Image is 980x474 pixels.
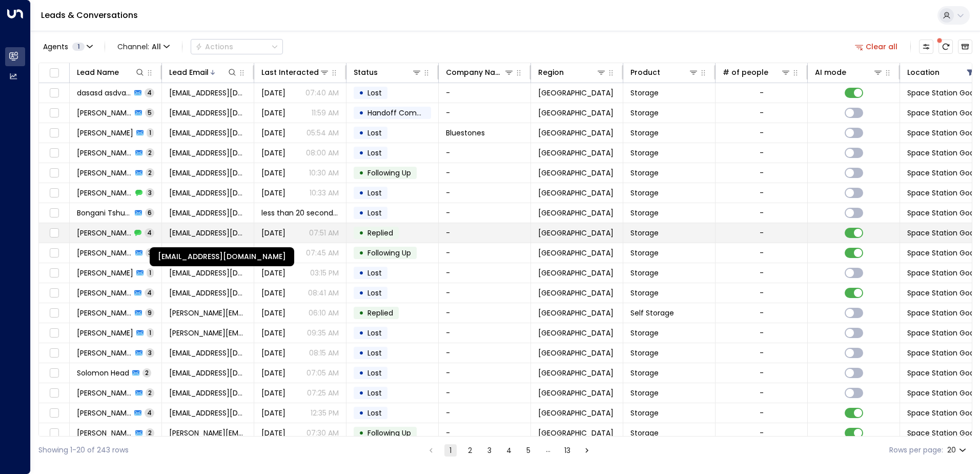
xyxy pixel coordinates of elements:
[538,148,614,158] span: Surrey
[77,368,129,378] span: Solomon Head
[439,83,531,103] td: -
[146,168,154,177] span: 2
[48,207,60,220] span: Toggle select row
[77,108,132,118] span: William Lufta
[169,348,247,358] span: thewilkos4@googlemail.com
[147,128,154,137] span: 1
[538,268,614,278] span: Surrey
[77,408,131,418] span: Stuart Ephgrave
[48,147,60,160] span: Toggle select row
[760,288,764,298] div: -
[630,168,659,178] span: Storage
[307,428,339,438] p: 07:30 AM
[261,148,285,158] span: Aug 07, 2025
[48,87,60,100] span: Toggle select row
[48,367,60,380] span: Toggle select row
[77,328,133,338] span: Timothy Davidge
[538,388,614,398] span: Surrey
[77,148,132,158] span: Tyrone Smith
[77,188,132,198] span: Tom Worrall
[439,203,531,223] td: -
[307,128,339,138] p: 05:54 AM
[538,228,614,238] span: Surrey
[359,284,364,302] div: •
[261,66,330,78] div: Last Interacted
[145,228,154,237] span: 4
[261,228,285,238] span: Aug 23, 2025
[439,103,531,123] td: -
[113,39,174,54] button: Channel:All
[306,248,339,258] p: 07:45 AM
[367,248,411,258] span: Following Up
[169,288,247,298] span: tomjacksaunders@hotmail.co.uk
[760,368,764,378] div: -
[146,428,154,437] span: 2
[760,228,764,238] div: -
[261,268,285,278] span: Jul 27, 2025
[538,168,614,178] span: Surrey
[439,143,531,163] td: -
[367,268,382,278] span: Lost
[48,327,60,340] span: Toggle select row
[145,208,154,217] span: 6
[630,228,659,238] span: Storage
[146,188,154,197] span: 3
[191,39,283,54] button: Actions
[38,39,96,54] button: Agents1
[77,348,132,358] span: Tony Wilkinson
[77,128,133,138] span: Wilson Rush
[538,368,614,378] span: Surrey
[309,308,339,318] p: 06:10 AM
[169,168,247,178] span: tworrall1@me.com
[169,88,247,98] span: worise4176@hadvar.com
[538,208,614,218] span: Surrey
[367,108,440,118] span: Handoff Completed
[359,404,364,422] div: •
[760,348,764,358] div: -
[359,344,364,362] div: •
[169,228,247,238] span: tracyharber@hotmail.co.uk
[439,283,531,303] td: -
[307,368,339,378] p: 07:05 AM
[367,208,382,218] span: Lost
[538,66,564,78] div: Region
[261,128,285,138] span: Aug 23, 2025
[907,66,940,78] div: Location
[581,444,593,457] button: Go to next page
[261,66,319,78] div: Last Interacted
[41,9,138,21] a: Leads & Conversations
[503,444,515,457] button: Go to page 4
[77,428,132,438] span: Stephen Newton
[359,364,364,382] div: •
[169,268,247,278] span: tomwatkins2@live.co.uk
[424,444,594,457] nav: pagination navigation
[723,66,768,78] div: # of people
[146,248,154,257] span: 3
[359,384,364,402] div: •
[760,388,764,398] div: -
[538,328,614,338] span: Surrey
[261,428,285,438] span: Yesterday
[310,268,339,278] p: 03:15 PM
[261,368,285,378] span: Aug 30, 2025
[48,387,60,400] span: Toggle select row
[359,84,364,102] div: •
[439,243,531,263] td: -
[815,66,883,78] div: AI mode
[630,66,699,78] div: Product
[261,88,285,98] span: Jul 29, 2025
[145,88,154,97] span: 4
[439,343,531,363] td: -
[169,148,247,158] span: tyronesmith51989@outlook.com
[359,144,364,162] div: •
[723,66,791,78] div: # of people
[145,408,154,417] span: 4
[815,66,846,78] div: AI mode
[146,348,154,357] span: 3
[169,108,247,118] span: wlufta@googlemail.com
[309,228,339,238] p: 07:51 AM
[464,444,476,457] button: Go to page 2
[309,348,339,358] p: 08:15 AM
[439,223,531,243] td: -
[261,288,285,298] span: Aug 02, 2025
